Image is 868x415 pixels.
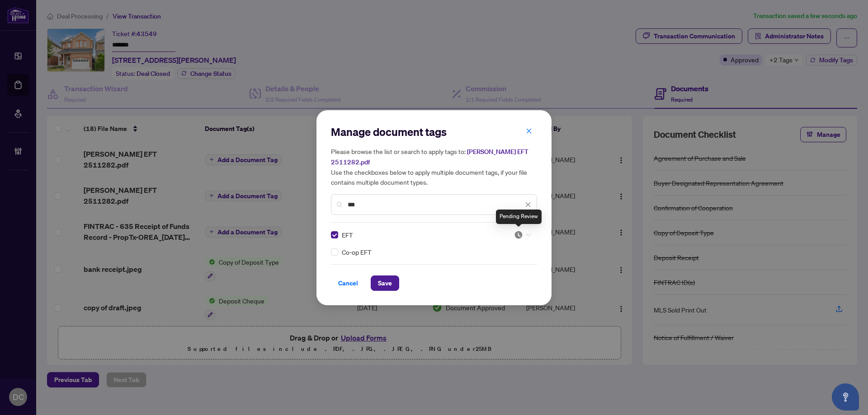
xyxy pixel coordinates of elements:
span: close [526,128,532,134]
span: Co-op EFT [342,247,372,257]
span: close [525,201,531,208]
img: status [514,230,523,239]
button: Cancel [331,275,365,291]
span: Cancel [338,276,358,290]
span: [PERSON_NAME] EFT 2511282.pdf [331,148,528,166]
div: Pending Review [496,210,542,224]
h2: Manage document tags [331,125,537,139]
span: EFT [342,230,353,240]
span: Pending Review [514,230,531,239]
span: Save [378,276,392,290]
button: Open asap [832,383,859,410]
button: Save [371,275,399,291]
h5: Please browse the list or search to apply tags to: Use the checkboxes below to apply multiple doc... [331,146,537,187]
